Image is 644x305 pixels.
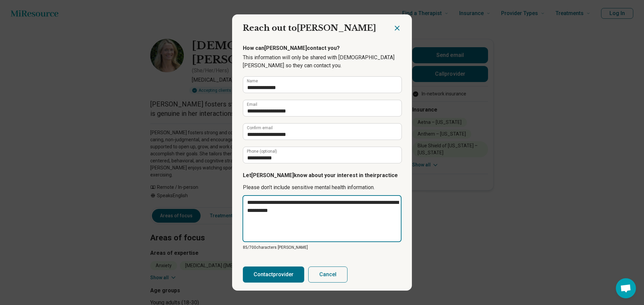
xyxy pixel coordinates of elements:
[243,171,401,179] p: Let [PERSON_NAME] know about your interest in their practice
[243,54,401,70] p: This information will only be shared with [DEMOGRAPHIC_DATA][PERSON_NAME] so they can contact you.
[243,244,401,250] p: 85/ 700 characters [PERSON_NAME]
[393,24,401,32] button: Close dialog
[247,79,258,83] label: Name
[243,23,376,33] span: Reach out to [PERSON_NAME]
[247,126,273,130] label: Confirm email
[243,183,401,192] p: Please don’t include sensitive mental health information.
[247,149,277,153] label: Phone (optional)
[308,266,347,283] button: Cancel
[243,44,401,52] p: How can [PERSON_NAME] contact you?
[247,102,257,106] label: Email
[243,266,304,283] button: Contactprovider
